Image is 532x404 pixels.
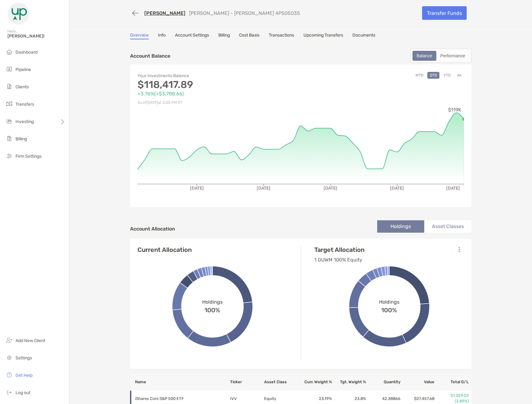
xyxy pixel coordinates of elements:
[298,374,332,390] th: Curr. Weight %
[424,220,471,233] li: Asset Classes
[202,299,223,305] span: Holdings
[15,390,30,395] span: Log out
[379,299,399,305] span: Holdings
[314,256,364,264] p: 1 GUWM 100% Equity
[130,33,149,39] a: Overview
[239,33,259,39] a: Cost Basis
[427,72,439,79] button: QTD
[332,374,366,390] th: Tgt. Weight %
[6,336,13,344] img: add_new_client icon
[435,374,471,390] th: Total G/L
[303,33,343,39] a: Upcoming Transfers
[377,220,424,233] li: Holdings
[189,10,300,16] p: [PERSON_NAME] - [PERSON_NAME] 4PS05035
[6,48,13,55] img: dashboard icon
[459,247,460,252] img: Icon List Menu
[137,72,301,80] p: Your Investments Balance
[448,107,461,113] tspan: $119K
[314,246,364,253] h4: Target Allocation
[15,50,37,55] span: Dashboard
[15,67,31,72] span: Pipeline
[435,398,469,404] p: (3.89%)
[137,81,301,89] p: $118,417.89
[130,226,175,232] h4: Account Allocation
[413,51,436,60] div: Balance
[7,33,65,39] span: [PERSON_NAME]!
[410,49,471,63] div: segmented control
[144,10,185,16] a: [PERSON_NAME]
[390,186,404,191] tspan: [DATE]
[422,6,467,20] a: Transfer Funds
[15,373,33,378] span: Get Help
[15,119,34,124] span: Investing
[435,393,469,398] p: $1,029.03
[413,72,426,79] button: MTD
[6,100,13,108] img: transfers icon
[15,84,29,90] span: Clients
[6,354,13,361] img: settings icon
[135,395,222,402] p: iShares Core S&P 500 ETF
[352,33,375,39] a: Documents
[6,371,13,379] img: get-help icon
[401,374,435,390] th: Value
[137,99,301,107] p: As of [DATE] at 2:00 PM ET
[6,65,13,73] img: pipeline icon
[446,186,460,191] tspan: [DATE]
[175,33,209,39] a: Account Settings
[324,186,337,191] tspan: [DATE]
[15,355,32,361] span: Settings
[6,135,13,142] img: billing icon
[455,72,464,79] button: All
[137,90,301,98] p: +3.76% ( +$3,788.66 )
[158,33,166,39] a: Info
[204,305,220,314] span: 100%
[6,83,13,90] img: clients icon
[437,51,469,60] div: Performance
[15,338,45,343] span: Add New Client
[130,52,170,60] p: Account Balance
[6,152,13,160] img: firm-settings icon
[7,2,30,25] img: Zoe Logo
[441,72,453,79] button: YTD
[257,186,270,191] tspan: [DATE]
[264,374,298,390] th: Asset Class
[137,246,192,253] h4: Current Allocation
[15,154,41,159] span: Firm Settings
[269,33,294,39] a: Transactions
[381,305,397,314] span: 100%
[15,102,34,107] span: Transfers
[218,33,230,39] a: Billing
[230,374,264,390] th: Ticker
[366,374,400,390] th: Quantity
[15,136,27,142] span: Billing
[190,186,204,191] tspan: [DATE]
[6,117,13,125] img: investing icon
[6,389,13,396] img: logout icon
[130,374,230,390] th: Name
